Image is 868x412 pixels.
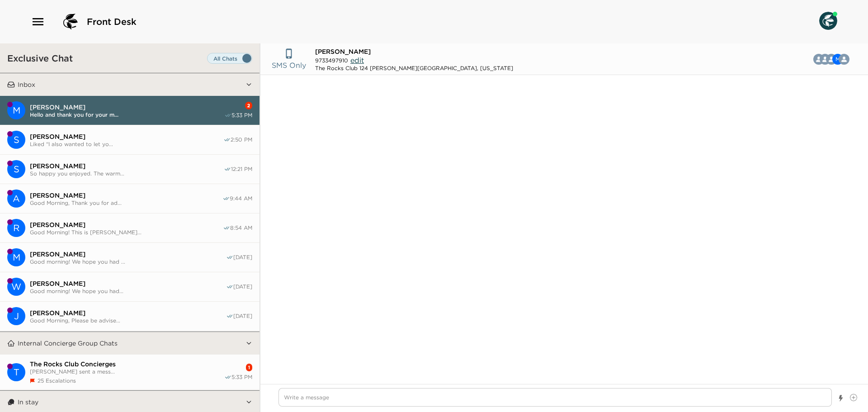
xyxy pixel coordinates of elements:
[233,283,252,290] span: [DATE]
[7,160,25,178] div: Steven Rice
[7,101,25,119] div: Mary Beth Flanagan
[231,374,252,381] span: 5:33 PM
[315,47,371,56] span: [PERSON_NAME]
[30,191,222,199] span: [PERSON_NAME]
[30,360,224,368] span: The Rocks Club Concierges
[87,15,137,28] span: Front Desk
[272,60,306,71] p: SMS Only
[819,12,837,30] img: User
[15,332,245,355] button: Internal Concierge Group Chats
[30,250,226,258] span: [PERSON_NAME]
[18,398,38,406] p: In stay
[814,50,857,68] button: TMLMC
[315,57,348,64] span: 9733497910
[30,229,223,236] span: Good Morning! This is [PERSON_NAME]...
[7,278,25,296] div: Weston Arnell
[230,195,252,202] span: 9:44 AM
[30,279,226,288] span: [PERSON_NAME]
[245,102,252,109] div: 2
[839,54,849,65] div: The Rocks Club Concierge Team
[7,307,25,325] div: J
[838,390,844,406] button: Show templates
[30,309,226,317] span: [PERSON_NAME]
[60,11,81,33] img: logo
[7,52,73,64] h3: Exclusive Chat
[231,166,252,173] span: 12:21 PM
[30,368,224,375] span: [PERSON_NAME] sent a mess...
[231,112,252,119] span: 5:33 PM
[7,248,25,266] div: M
[30,103,224,111] span: [PERSON_NAME]
[30,162,224,170] span: [PERSON_NAME]
[18,339,118,347] p: Internal Concierge Group Chats
[30,170,224,177] span: So happy you enjoyed. The warm...
[207,53,252,64] label: Set all destinations
[7,248,25,266] div: Mike Dalton
[230,224,252,232] span: 8:54 AM
[350,56,364,65] span: edit
[30,317,226,324] span: Good Morning, Please be advise...
[30,111,224,118] span: Hello and thank you for your m...
[233,313,252,320] span: [DATE]
[7,160,25,178] div: S
[7,131,25,149] div: S
[7,219,25,237] div: Robbie Maletis
[278,388,832,407] textarea: Write a message
[839,54,849,65] img: T
[30,199,222,206] span: Good Morning, Thank you for ad...
[30,141,223,147] span: Liked “I also wanted to let yo...
[315,65,513,71] div: The Rocks Club 124 [PERSON_NAME][GEOGRAPHIC_DATA], [US_STATE]
[7,278,25,296] div: W
[246,364,252,371] div: 1
[30,221,223,229] span: [PERSON_NAME]
[30,258,226,265] span: Good morning! We hope you had ...
[30,133,223,141] span: [PERSON_NAME]
[7,307,25,325] div: Janet Widener
[7,189,25,208] div: A
[18,81,35,89] p: Inbox
[15,73,245,96] button: Inbox
[7,131,25,149] div: Stephanie Brady
[7,189,25,208] div: Andy Maletis
[233,254,252,261] span: [DATE]
[7,219,25,237] div: R
[30,288,226,294] span: Good morning! We hope you had...
[7,363,25,381] div: T
[231,136,252,143] span: 2:50 PM
[7,363,25,381] div: The Rocks Club
[7,101,25,119] div: M
[38,377,76,384] span: 25 Escalations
